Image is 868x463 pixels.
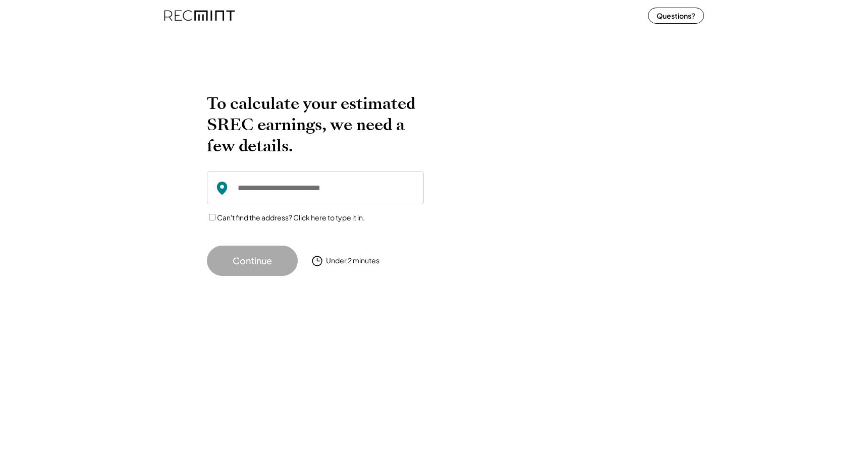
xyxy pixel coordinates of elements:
[326,256,379,266] div: Under 2 minutes
[449,93,646,255] img: yH5BAEAAAAALAAAAAABAAEAAAIBRAA7
[207,246,298,276] button: Continue
[648,8,704,24] button: Questions?
[164,2,235,29] img: recmint-logotype%403x%20%281%29.jpeg
[207,93,424,156] h2: To calculate your estimated SREC earnings, we need a few details.
[217,213,365,222] label: Can't find the address? Click here to type it in.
